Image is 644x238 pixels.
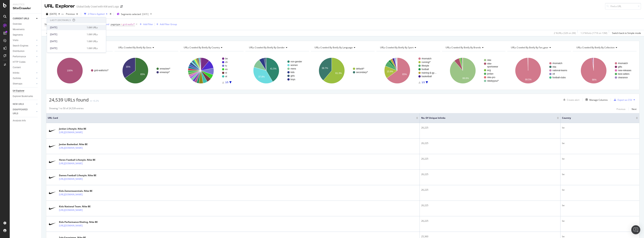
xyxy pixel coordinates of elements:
a: Movements [13,28,39,31]
text: kids [291,71,294,74]
a: [URL][DOMAIN_NAME] [59,224,83,228]
text: football [422,68,429,71]
text: girls [291,75,295,77]
div: A chart. [573,54,636,87]
div: be [562,204,638,207]
span: pagetype [111,23,120,26]
text: default/* [356,67,364,70]
div: CURRENT URLS [13,17,29,21]
a: Performance [13,55,35,59]
div: A chart. [180,54,243,87]
text: 37.8% [258,75,265,78]
div: Kids National Team. Nike BE [59,205,99,208]
div: Heren Football Lifestyle. Nike BE [59,158,99,162]
div: Kids Zomeressentials. Nike BE [59,189,99,193]
text: 1/3 [422,81,425,84]
h4: URLs Crawled By Botify By geos [117,45,175,51]
text: basketball [422,75,432,78]
text: 99.5% [525,78,531,81]
text: 88.6% [462,77,469,80]
text: boys [291,78,295,81]
text: nba [552,66,556,68]
a: Content [13,66,39,69]
div: 1.6M URLs [87,40,98,43]
text: national-teams [552,69,567,72]
div: Next [632,107,637,111]
div: [DATE] [50,26,84,29]
text: sportswear [487,65,498,68]
div: Previous [616,107,625,111]
div: Url Explorer [13,89,24,93]
div: 26,225 [421,173,559,176]
text: emea/we/* [160,67,170,70]
div: URL Explorer [45,3,75,9]
div: DISAPPEARED URLS [13,108,32,116]
div: Global Daily Crawl with KW and Logs [76,5,119,8]
h4: URLs Crawled By Botify By gender [248,45,306,51]
a: Visits [13,38,35,42]
a: Outlinks [13,76,35,80]
text: football-clubs [552,76,566,79]
div: Performance [13,55,26,59]
div: SiteCrawler [13,6,38,10]
div: 26,225 [421,142,559,145]
text: 65% [402,73,407,76]
text: nike- [487,62,492,65]
span: URL Card [48,116,415,120]
span: URLs Crawled By Botify By geos [118,46,151,49]
div: Add Filter Group [160,23,177,26]
div: times [109,12,112,16]
button: Manage Columns [584,98,608,102]
img: Equal [90,100,92,101]
div: Overview [13,22,22,26]
span: Non-Indexable Reason is Non-Self Canonical Tag [45,23,95,26]
text: lu [225,64,227,67]
h4: URLs Crawled By Botify By brands [445,45,502,51]
a: NEW URLS [13,102,35,106]
div: and [105,23,109,26]
div: Dames Football Lifestyle. Nike BE [59,174,99,177]
text: non-gender [291,60,302,63]
div: 1.6M URLs [87,33,98,36]
span: grid-walls/* [123,22,135,27]
text: es [225,68,228,71]
div: 2 Filters Applied [88,12,104,16]
div: be [562,126,638,129]
text: secondary/* [356,71,368,74]
a: Inlinks [13,71,35,75]
img: main image [48,157,57,166]
h4: URLs Crawled By Botify By sport [379,45,437,51]
div: 26,225 [421,219,559,223]
div: 26,225 [421,157,559,160]
div: be [562,188,638,192]
text: nl [225,72,227,74]
text: jordan [487,72,493,75]
span: URLs Crawled By Botify By gender [249,46,285,49]
div: A chart. [442,54,505,87]
text: 98% [592,78,596,81]
svg: A chart. [376,54,440,87]
span: URLs Crawled By Botify By country [184,46,220,49]
div: 1.6M URLs [87,47,98,50]
div: arrow-right-arrow-left [120,5,123,8]
div: 26,225 [421,204,559,207]
img: main image [48,219,57,229]
img: main image [48,188,57,198]
svg: A chart. [49,54,112,87]
text: #nomatch [422,57,432,60]
a: Url Explorer [13,89,39,93]
div: Sitemaps [13,82,22,86]
div: Explorer Bookmarks [13,94,33,98]
a: [URL][DOMAIN_NAME] [59,146,83,150]
text: 1/5 [225,81,228,84]
span: vs [61,12,64,16]
span: Segments selected [121,13,141,16]
div: +0.2% [92,99,99,102]
div: Segments [13,33,23,37]
div: Add Filter [143,23,153,26]
div: NEW URLS [13,102,24,106]
svg: A chart. [507,54,571,87]
span: 2025 Jul. 6th [50,12,57,16]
